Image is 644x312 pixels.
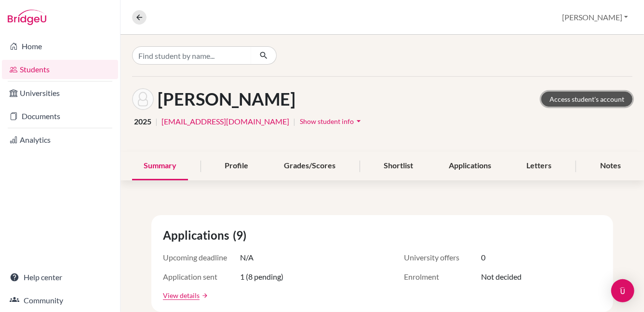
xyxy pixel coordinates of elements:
[404,271,481,283] span: Enrolment
[293,116,295,127] span: |
[2,291,118,310] a: Community
[437,152,503,180] div: Applications
[8,10,46,25] img: Bridge-U
[299,114,364,129] button: Show student infoarrow_drop_down
[2,268,118,287] a: Help center
[233,227,250,244] span: (9)
[163,252,240,263] span: Upcoming deadline
[404,252,481,263] span: University offers
[240,252,254,263] span: N/A
[589,152,632,180] div: Notes
[132,88,154,110] img: Noah Lambeth's avatar
[2,37,118,56] a: Home
[213,152,260,180] div: Profile
[200,292,208,299] a: arrow_forward
[481,252,485,263] span: 0
[272,152,347,180] div: Grades/Scores
[240,271,283,283] span: 1 (8 pending)
[354,116,363,126] i: arrow_drop_down
[300,117,354,125] span: Show student info
[155,116,158,127] span: |
[132,152,188,180] div: Summary
[132,46,252,65] input: Find student by name...
[163,271,240,283] span: Application sent
[515,152,563,180] div: Letters
[481,271,522,283] span: Not decided
[2,107,118,126] a: Documents
[2,60,118,79] a: Students
[372,152,425,180] div: Shortlist
[611,279,634,302] div: Open Intercom Messenger
[541,92,632,107] a: Access student's account
[558,8,632,27] button: [PERSON_NAME]
[2,130,118,149] a: Analytics
[161,116,289,127] a: [EMAIL_ADDRESS][DOMAIN_NAME]
[163,290,200,300] a: View details
[163,227,233,244] span: Applications
[158,89,295,109] h1: [PERSON_NAME]
[134,116,151,127] span: 2025
[2,83,118,103] a: Universities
